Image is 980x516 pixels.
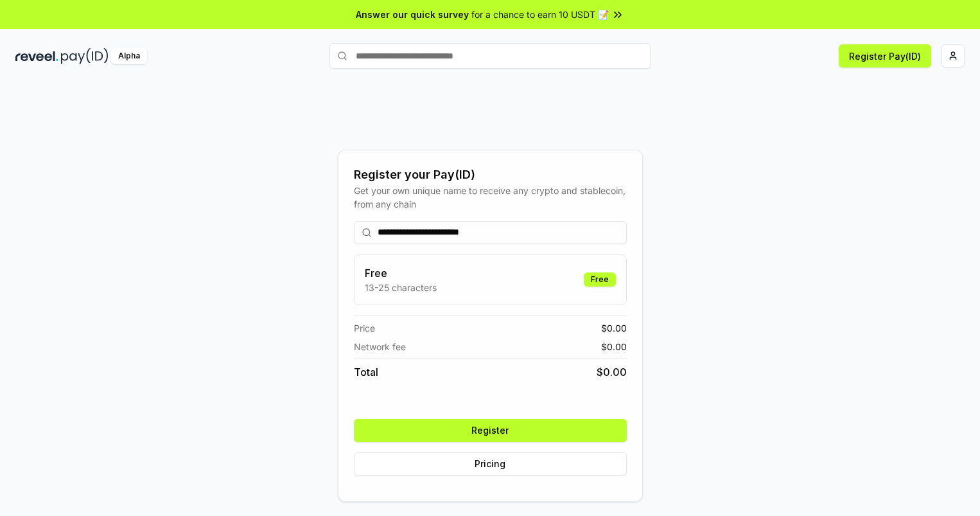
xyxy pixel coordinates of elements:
[354,419,627,442] button: Register
[356,8,469,21] span: Answer our quick survey
[61,48,109,64] img: pay_id
[354,364,378,380] span: Total
[471,8,609,21] span: for a chance to earn 10 USDT 📝
[839,44,931,67] button: Register Pay(ID)
[15,48,58,64] img: reveel_dark
[354,184,627,211] div: Get your own unique name to receive any crypto and stablecoin, from any chain
[584,272,616,287] div: Free
[365,265,437,281] h3: Free
[601,321,627,335] span: $ 0.00
[354,340,406,353] span: Network fee
[354,321,375,335] span: Price
[597,364,627,380] span: $ 0.00
[365,281,437,294] p: 13-25 characters
[601,340,627,353] span: $ 0.00
[111,48,147,64] div: Alpha
[354,166,627,184] div: Register your Pay(ID)
[354,452,627,476] button: Pricing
